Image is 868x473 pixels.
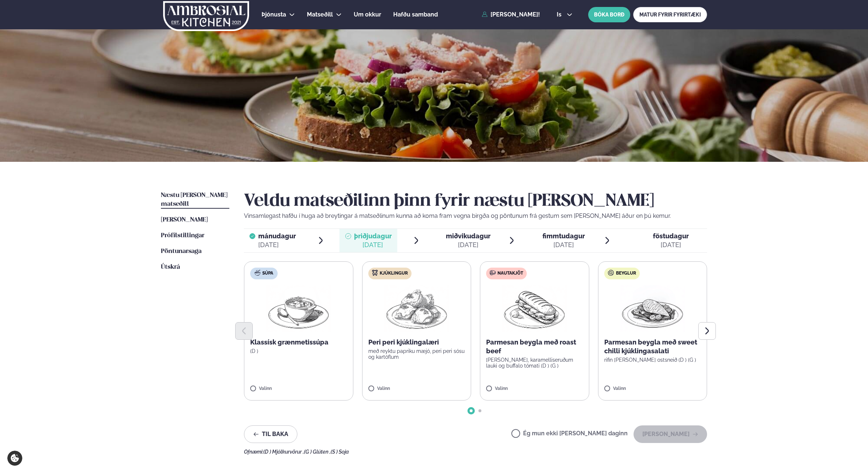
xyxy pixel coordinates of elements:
[354,10,381,19] a: Um okkur
[262,10,286,19] a: Þjónusta
[307,10,333,19] a: Matseðill
[354,11,381,18] span: Um okkur
[588,7,630,22] button: BÓKA BORÐ
[633,7,707,22] a: MATUR FYRIR FYRIRTÆKI
[393,11,438,18] span: Hafðu samband
[616,271,636,276] span: Beyglur
[446,232,491,240] span: miðvikudagur
[620,285,685,332] img: Chicken-breast.png
[161,191,229,209] a: Næstu [PERSON_NAME] matseðill
[258,241,296,249] div: [DATE]
[608,270,614,276] img: bagle-new-16px.svg
[244,212,707,220] p: Vinsamlegast hafðu í huga að breytingar á matseðlinum kunna að koma fram vegna birgða og pöntunum...
[244,191,707,212] h2: Veldu matseðilinn þinn fyrir næstu [PERSON_NAME]
[162,1,250,31] img: logo
[502,285,567,332] img: Panini.png
[255,270,260,276] img: soup.svg
[478,409,481,412] span: Go to slide 2
[266,285,331,332] img: Soup.png
[486,338,583,355] p: Parmesan beygla með roast beef
[161,217,208,223] span: [PERSON_NAME]
[263,449,304,455] span: (D ) Mjólkurvörur ,
[486,357,583,369] p: [PERSON_NAME], karamelliseruðum lauki og buffalo tómati (D ) (G )
[497,271,523,276] span: Nautakjöt
[542,241,585,249] div: [DATE]
[250,348,347,354] p: (D )
[161,263,180,272] a: Útskrá
[354,232,392,240] span: þriðjudagur
[262,11,286,18] span: Þjónusta
[542,232,585,240] span: fimmtudagur
[235,322,253,340] button: Previous slide
[161,231,204,240] a: Prófílstillingar
[557,12,564,18] span: is
[258,232,296,240] span: mánudagur
[368,338,465,347] p: Peri peri kjúklingalæri
[380,271,408,276] span: Kjúklingur
[634,425,707,443] button: [PERSON_NAME]
[250,338,347,347] p: Klassísk grænmetissúpa
[304,449,331,455] span: (G ) Glúten ,
[604,338,701,355] p: Parmesan beygla með sweet chilli kjúklingasalati
[372,270,378,276] img: chicken.svg
[446,241,491,249] div: [DATE]
[161,264,180,270] span: Útskrá
[482,11,540,18] a: [PERSON_NAME]!
[244,425,297,443] button: Til baka
[161,232,204,239] span: Prófílstillingar
[384,285,449,332] img: Chicken-thighs.png
[331,449,349,455] span: (S ) Soja
[368,348,465,360] p: með reyktu papriku mæjó, peri peri sósu og kartöflum
[604,357,701,363] p: rifin [PERSON_NAME] ostsneið (D ) (G )
[161,248,202,254] span: Pöntunarsaga
[7,451,22,466] a: Cookie settings
[161,216,208,224] a: [PERSON_NAME]
[470,409,473,412] span: Go to slide 1
[490,270,496,276] img: beef.svg
[307,11,333,18] span: Matseðill
[354,241,392,249] div: [DATE]
[161,192,228,207] span: Næstu [PERSON_NAME] matseðill
[244,449,707,455] div: Ofnæmi:
[262,271,273,276] span: Súpa
[161,247,202,256] a: Pöntunarsaga
[698,322,716,340] button: Next slide
[653,232,689,240] span: föstudagur
[653,241,689,249] div: [DATE]
[393,10,438,19] a: Hafðu samband
[551,12,578,18] button: is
